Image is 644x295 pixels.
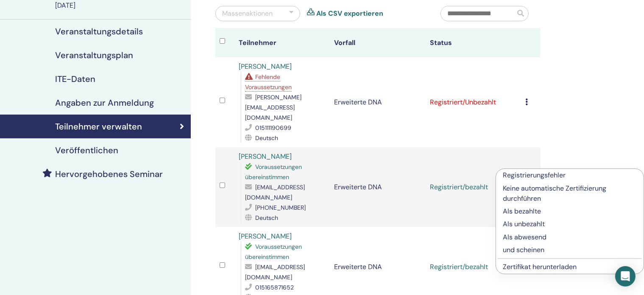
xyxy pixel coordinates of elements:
font: Veranstaltungsplan [55,50,133,61]
font: Als bezahlte [503,207,541,216]
font: Als CSV exportieren [316,9,383,18]
font: Teilnehmer verwalten [55,121,142,132]
font: [PERSON_NAME][EMAIL_ADDRESS][DOMAIN_NAME] [245,93,301,121]
font: Veranstaltungsdetails [55,26,143,37]
a: Als CSV exportieren [316,8,383,19]
font: 015165871652 [255,284,294,291]
a: [PERSON_NAME] [239,152,292,161]
font: Vorfall [335,38,356,47]
font: Deutsch [255,134,278,142]
font: Fehlende Voraussetzungen [245,73,292,91]
font: Keine automatische Zertifizierung durchführen [503,184,606,203]
font: [DATE] [55,1,75,10]
font: Registrierungsfehler [503,171,566,180]
a: Zertifikat herunterladen [503,262,577,271]
font: Veröffentlichen [55,145,118,156]
font: Voraussetzungen übereinstimmen [245,243,302,261]
div: Öffnen Sie den Intercom Messenger [615,266,636,287]
font: [EMAIL_ADDRESS][DOMAIN_NAME] [245,183,305,201]
font: [PHONE_NUMBER] [255,204,306,211]
font: Erweiterte DNA [335,183,382,191]
font: Voraussetzungen übereinstimmen [245,163,302,181]
font: Angaben zur Anmeldung [55,97,154,108]
a: [PERSON_NAME] [239,62,292,71]
font: Massenaktionen [222,9,273,18]
font: Als unbezahlt [503,219,545,228]
font: 015111190699 [255,124,291,132]
font: Hervorgehobenes Seminar [55,169,163,180]
font: Erweiterte DNA [335,262,382,271]
font: Status [430,38,452,47]
a: [PERSON_NAME] [239,232,292,241]
font: Deutsch [255,214,278,222]
font: Als abwesend [503,233,546,242]
font: [EMAIL_ADDRESS][DOMAIN_NAME] [245,263,305,281]
font: ITE-Daten [55,73,95,84]
font: und scheinen [503,245,544,254]
font: Teilnehmer [239,38,276,47]
font: Erweiterte DNA [335,98,382,107]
